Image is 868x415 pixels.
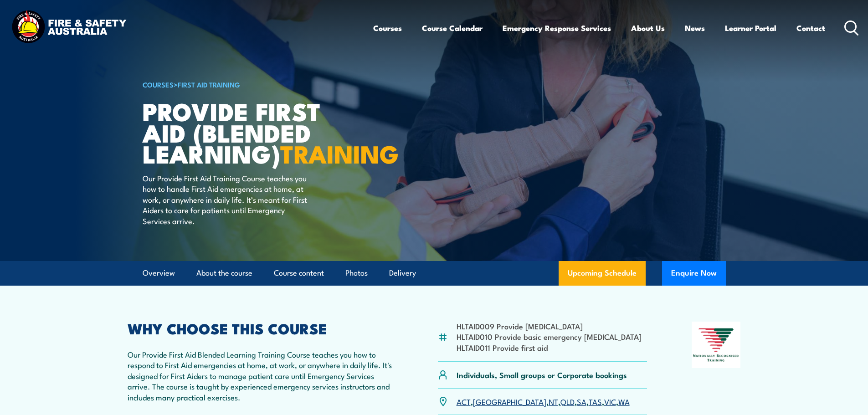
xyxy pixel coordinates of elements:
[725,16,776,40] a: Learner Portal
[196,261,252,285] a: About the course
[280,134,399,172] strong: TRAINING
[560,396,575,407] a: QLD
[457,396,471,407] a: ACT
[128,349,394,402] p: Our Provide First Aid Blended Learning Training Course teaches you how to respond to First Aid em...
[473,396,546,407] a: [GEOGRAPHIC_DATA]
[457,369,627,380] p: Individuals, Small groups or Corporate bookings
[589,396,602,407] a: TAS
[143,79,368,90] h6: >
[618,396,630,407] a: WA
[457,321,642,331] li: HLTAID009 Provide [MEDICAL_DATA]
[692,322,741,368] img: Nationally Recognised Training logo.
[143,173,309,226] p: Our Provide First Aid Training Course teaches you how to handle First Aid emergencies at home, at...
[178,79,240,89] a: First Aid Training
[796,16,825,40] a: Contact
[631,16,665,40] a: About Us
[143,261,175,285] a: Overview
[503,16,611,40] a: Emergency Response Services
[422,16,483,40] a: Course Calendar
[604,396,616,407] a: VIC
[549,396,558,407] a: NT
[457,396,630,407] p: , , , , , , ,
[345,261,368,285] a: Photos
[373,16,402,40] a: Courses
[685,16,705,40] a: News
[128,322,394,334] h2: WHY CHOOSE THIS COURSE
[662,261,726,286] button: Enquire Now
[457,331,642,342] li: HLTAID010 Provide basic emergency [MEDICAL_DATA]
[457,342,642,353] li: HLTAID011 Provide first aid
[143,100,368,164] h1: Provide First Aid (Blended Learning)
[577,396,586,407] a: SA
[143,79,174,89] a: COURSES
[559,261,646,286] a: Upcoming Schedule
[389,261,416,285] a: Delivery
[274,261,324,285] a: Course content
